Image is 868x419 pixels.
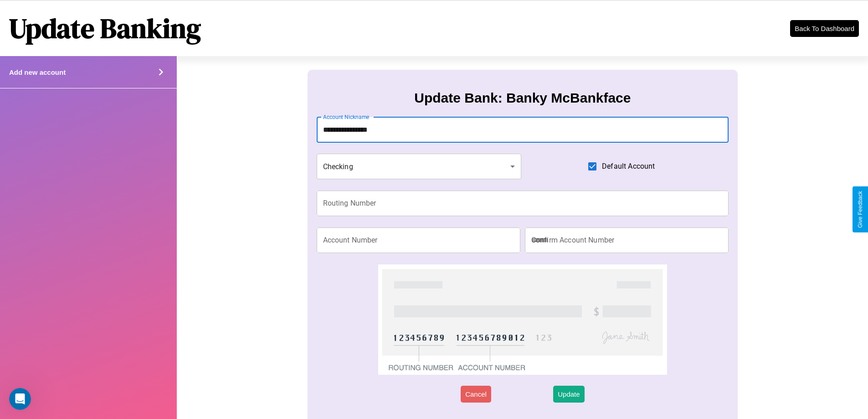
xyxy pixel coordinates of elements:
label: Account Nickname [323,113,370,121]
h4: Add new account [9,68,66,76]
img: check [378,264,667,375]
div: Give Feedback [857,191,863,228]
h1: Update Banking [9,10,201,47]
iframe: Intercom live chat [9,388,31,410]
button: Back To Dashboard [790,20,859,37]
h3: Update Bank: Banky McBankface [414,90,631,106]
span: Default Account [602,161,655,172]
div: Checking [317,154,522,179]
button: Cancel [461,386,491,403]
button: Update [553,386,584,403]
